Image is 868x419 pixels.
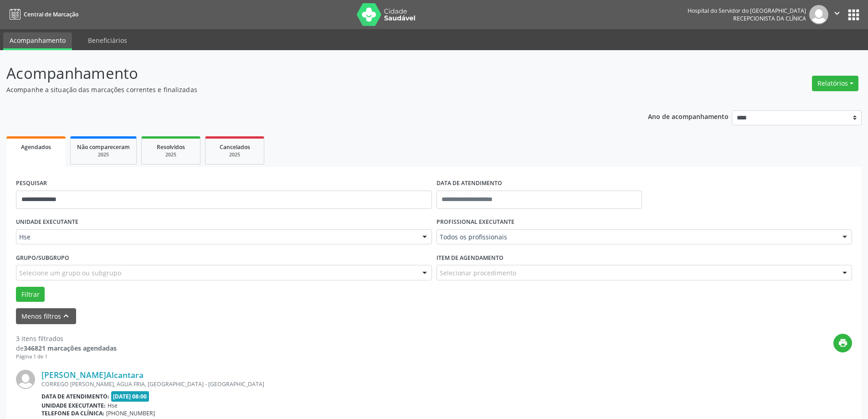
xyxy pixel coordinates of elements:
b: Unidade executante: [41,402,106,409]
i:  [832,8,842,18]
div: CORREGO [PERSON_NAME], AGUA FRIA, [GEOGRAPHIC_DATA] - [GEOGRAPHIC_DATA] [41,380,715,388]
div: de [16,343,117,353]
p: Acompanhe a situação das marcações correntes e finalizadas [6,85,605,94]
div: 2025 [148,151,194,158]
button: print [833,334,852,352]
img: img [16,370,35,389]
a: Beneficiários [82,32,134,48]
div: Página 1 de 1 [16,353,117,361]
button: apps [846,7,862,23]
label: DATA DE ATENDIMENTO [437,176,502,191]
div: 2025 [212,151,257,158]
span: Recepcionista da clínica [733,15,806,22]
span: Central de Marcação [24,10,78,18]
a: Acompanhamento [3,32,72,50]
button: Menos filtroskeyboard_arrow_up [16,308,76,324]
i: keyboard_arrow_up [61,311,71,321]
button:  [828,5,846,24]
span: Agendados [21,143,51,151]
span: Cancelados [220,143,250,151]
button: Relatórios [812,76,858,91]
label: PESQUISAR [16,176,47,191]
span: Selecione um grupo ou subgrupo [19,268,121,278]
strong: 346821 marcações agendadas [24,344,117,352]
a: Central de Marcação [6,7,78,22]
span: Hse [19,233,413,242]
span: [PHONE_NUMBER] [106,409,155,417]
div: 3 itens filtrados [16,334,117,343]
span: Todos os profissionais [440,233,834,242]
p: Acompanhamento [6,62,605,85]
i: print [838,338,848,348]
div: Hospital do Servidor do [GEOGRAPHIC_DATA] [688,7,806,15]
span: Selecionar procedimento [440,268,516,278]
label: Grupo/Subgrupo [16,251,69,265]
img: img [809,5,828,24]
label: UNIDADE EXECUTANTE [16,215,78,229]
span: Hse [108,402,118,409]
span: Resolvidos [157,143,185,151]
a: [PERSON_NAME]Alcantara [41,370,144,380]
label: Item de agendamento [437,251,503,265]
b: Data de atendimento: [41,393,109,400]
label: PROFISSIONAL EXECUTANTE [437,215,514,229]
span: Não compareceram [77,143,130,151]
div: 2025 [77,151,130,158]
span: [DATE] 08:00 [111,391,149,402]
p: Ano de acompanhamento [648,110,729,122]
button: Filtrar [16,287,45,302]
b: Telefone da clínica: [41,409,104,417]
